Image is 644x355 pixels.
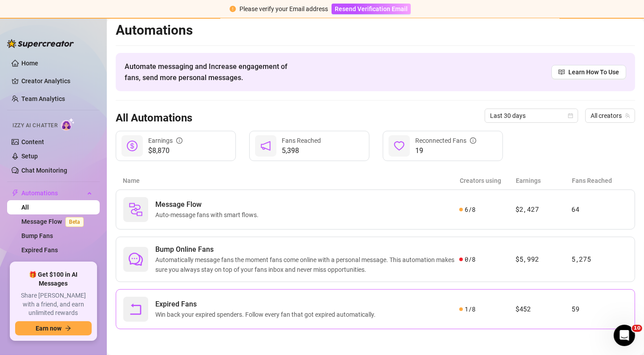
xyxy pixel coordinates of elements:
[61,118,75,131] img: AI Chatter
[470,137,476,144] span: info-circle
[515,304,571,315] article: $452
[21,60,38,67] a: Home
[155,199,262,210] span: Message Flow
[65,325,71,331] span: arrow-right
[176,137,182,144] span: info-circle
[155,244,459,255] span: Bump Online Fans
[515,254,571,265] article: $5,992
[155,299,379,310] span: Expired Fans
[129,252,143,266] span: comment
[155,255,459,274] span: Automatically message fans the moment fans come online with a personal message. This automation m...
[148,136,182,145] div: Earnings
[571,304,628,315] article: 59
[465,254,475,264] span: 0 / 8
[571,254,628,265] article: 5,275
[625,113,630,118] span: team
[21,204,29,211] a: All
[21,232,53,239] a: Bump Fans
[15,321,92,335] button: Earn nowarrow-right
[21,167,67,174] a: Chat Monitoring
[239,4,328,14] div: Please verify your Email address
[591,109,630,122] span: All creators
[21,218,87,225] a: Message FlowBeta
[559,69,565,75] span: read
[282,137,321,144] span: Fans Reached
[230,6,236,12] span: exclamation-circle
[460,176,516,186] article: Creators using
[116,111,192,125] h3: All Automations
[155,210,262,220] span: Auto-message fans with smart flows.
[12,121,57,130] span: Izzy AI Chatter
[12,190,19,197] span: thunderbolt
[65,217,84,227] span: Beta
[21,138,44,145] a: Content
[551,65,626,79] a: Learn How To Use
[568,67,619,77] span: Learn How To Use
[260,141,271,151] span: notification
[116,22,635,39] h2: Automations
[155,310,379,319] span: Win back your expired spenders. Follow every fan that got expired automatically.
[568,113,573,118] span: calendar
[571,204,628,215] article: 64
[148,145,182,156] span: $8,870
[332,4,411,14] button: Resend Verification Email
[415,145,476,156] span: 19
[335,5,408,12] span: Resend Verification Email
[21,95,65,102] a: Team Analytics
[515,204,571,215] article: $2,427
[123,176,460,186] article: Name
[614,325,635,346] iframe: Intercom live chat
[7,39,74,48] img: logo-BBDzfeDw.svg
[21,246,58,254] a: Expired Fans
[15,270,92,288] span: 🎁 Get $100 in AI Messages
[129,202,143,217] img: svg%3e
[282,145,321,156] span: 5,398
[394,141,405,151] span: heart
[516,176,572,186] article: Earnings
[36,325,61,332] span: Earn now
[21,74,93,88] a: Creator Analytics
[465,304,475,314] span: 1 / 8
[125,61,296,83] span: Automate messaging and Increase engagement of fans, send more personal messages.
[572,176,628,186] article: Fans Reached
[490,109,573,122] span: Last 30 days
[21,186,85,200] span: Automations
[632,325,642,332] span: 10
[21,153,38,160] a: Setup
[129,302,143,316] span: rollback
[127,141,138,151] span: dollar
[15,291,92,318] span: Share [PERSON_NAME] with a friend, and earn unlimited rewards
[465,205,475,214] span: 6 / 8
[415,136,476,145] div: Reconnected Fans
